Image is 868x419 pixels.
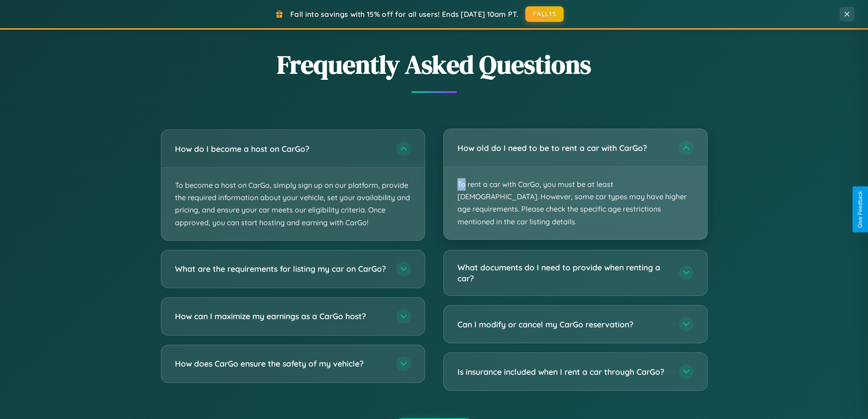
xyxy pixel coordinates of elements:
h3: How old do I need to be to rent a car with CarGo? [457,142,670,154]
div: Give Feedback [857,191,863,228]
button: FALL15 [525,6,564,22]
h3: How does CarGo ensure the safety of my vehicle? [175,358,387,369]
h3: How can I maximize my earnings as a CarGo host? [175,310,387,322]
h3: What documents do I need to provide when renting a car? [457,262,670,284]
h3: How do I become a host on CarGo? [175,143,387,155]
h3: Is insurance included when I rent a car through CarGo? [457,366,670,378]
h2: Frequently Asked Questions [161,47,708,82]
p: To become a host on CarGo, simply sign up on our platform, provide the required information about... [161,168,425,240]
h3: What are the requirements for listing my car on CarGo? [175,263,387,274]
span: Fall into savings with 15% off for all users! Ends [DATE] 10am PT. [290,10,519,19]
h3: Can I modify or cancel my CarGo reservation? [457,319,670,330]
p: To rent a car with CarGo, you must be at least [DEMOGRAPHIC_DATA]. However, some car types may ha... [444,167,707,239]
